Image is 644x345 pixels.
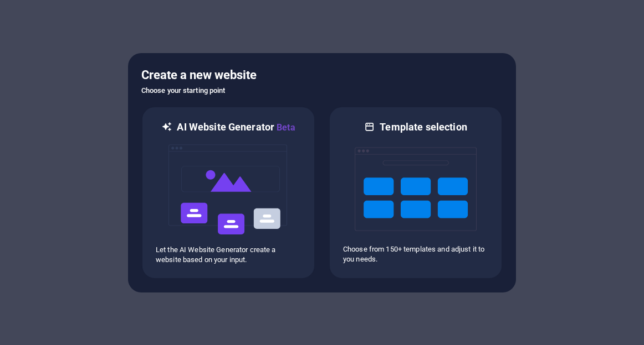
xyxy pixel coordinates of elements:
h6: Choose your starting point [141,84,503,97]
div: AI Website GeneratorBetaaiLet the AI Website Generator create a website based on your input. [141,106,315,279]
span: Beta [274,122,295,133]
p: Let the AI Website Generator create a website based on your input. [156,245,301,265]
img: ai [167,134,289,245]
div: Template selectionChoose from 150+ templates and adjust it to you needs. [329,106,503,279]
h6: AI Website Generator [177,121,295,134]
h6: Template selection [380,121,467,134]
p: Choose from 150+ templates and adjust it to you needs. [343,244,488,264]
h5: Create a new website [141,66,503,84]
